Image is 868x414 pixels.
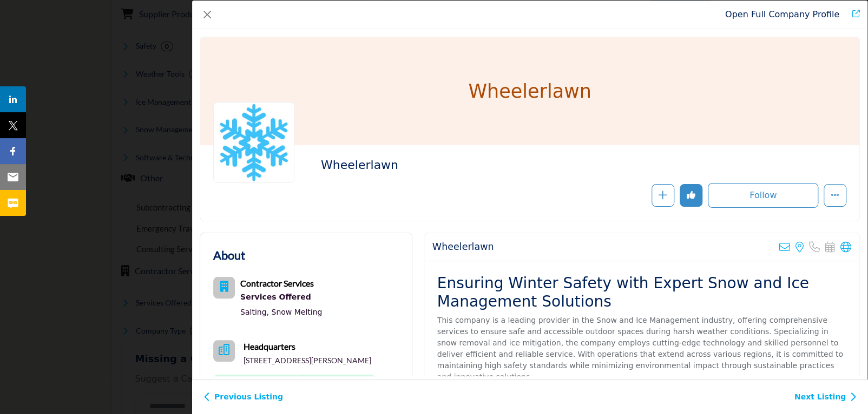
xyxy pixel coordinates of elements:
b: Contractor Services [240,278,314,288]
p: [STREET_ADDRESS][PERSON_NAME] [244,355,371,366]
b: Headquarters [244,340,295,353]
h2: Wheelerlawn [321,158,619,172]
p: This company is a leading provider in the Snow and Ice Management industry, offering comprehensiv... [437,315,846,383]
img: wheelerlawn logo [213,102,294,183]
h2: About [213,246,245,264]
h1: Wheelerlawn [468,37,591,145]
a: Salting, [240,308,269,316]
a: Services Offered [240,290,322,304]
a: Redirect to wheelerlawn [845,8,860,21]
h2: Ensuring Winter Safety with Expert Snow and Ice Management Solutions [437,274,846,310]
button: Redirect to login page [680,184,702,207]
button: Headquarter icon [213,340,235,362]
a: Redirect to wheelerlawn [725,9,839,19]
a: Previous Listing [203,391,283,403]
button: Follow [708,183,818,208]
button: Close [200,7,215,22]
a: Contractor Services [240,280,314,288]
button: More Options [824,184,846,207]
a: Next Listing [794,391,857,403]
h2: Wheelerlawn [432,241,494,253]
button: Redirect to login page [652,184,674,207]
a: Snow Melting [271,308,322,316]
button: Category Icon [213,277,235,298]
div: Services Offered refers to the specific products, assistance, or expertise a business provides to... [240,290,322,304]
